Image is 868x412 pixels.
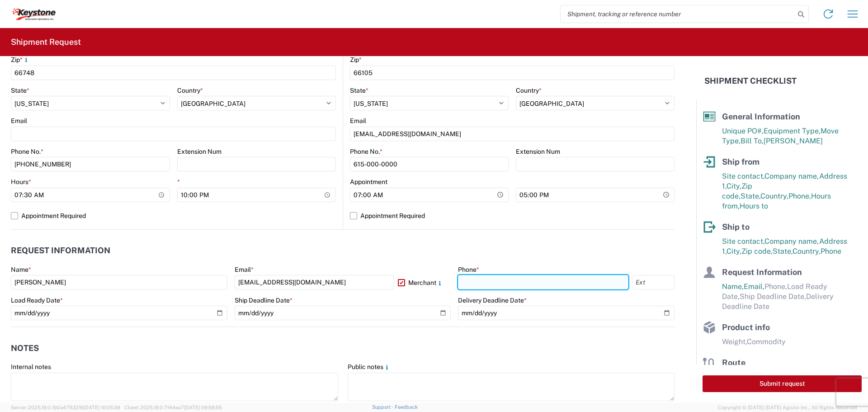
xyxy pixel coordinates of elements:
span: Ship to [722,222,750,232]
label: Ship Deadline Date [235,296,292,304]
span: Site contact, [722,172,764,180]
label: Extension Num [516,147,560,156]
a: Feedback [395,404,418,410]
label: Email [350,117,366,125]
span: State, [773,247,793,256]
span: Weight, [722,337,747,346]
span: Client: 2025.19.0-7f44ea7 [124,405,222,410]
label: Email [235,265,254,274]
span: Phone, [788,192,811,200]
span: Site contact, [722,237,764,246]
label: Merchant [398,275,451,289]
span: [DATE] 10:05:38 [84,405,120,410]
span: Name, [722,282,744,291]
input: Shipment, tracking or reference number [561,5,795,23]
label: Delivery Deadline Date [458,296,527,304]
span: Ship Deadline Date, [740,292,806,301]
label: Country [177,86,203,95]
span: Product info [722,322,770,332]
label: Appointment Required [11,208,336,223]
h2: Shipment Request [11,37,81,47]
span: City, [726,247,741,256]
span: City, [726,182,741,190]
span: Company name, [764,237,819,246]
label: Internal notes [11,363,51,371]
span: Unique PO#, [722,127,764,135]
label: Name [11,265,31,274]
span: [PERSON_NAME] [764,137,823,145]
label: Phone [458,265,479,274]
span: Hours to [740,202,768,210]
span: Bill To, [741,137,764,145]
span: Email, [744,282,764,291]
h2: Notes [11,344,39,353]
span: Commodity [747,337,786,346]
label: Load Ready Date [11,296,63,304]
button: Submit request [703,375,862,392]
label: Phone No. [350,147,382,156]
label: Zip [11,56,30,64]
label: State [350,86,368,95]
label: Email [11,117,27,125]
label: Hours [11,178,31,186]
input: Ext [632,275,675,289]
label: Zip [350,56,362,64]
span: Company name, [764,172,819,180]
label: Phone No. [11,147,43,156]
span: Equipment Type, [764,127,821,135]
span: Server: 2025.19.0-192a4753216 [11,405,120,410]
a: Support [372,404,395,410]
span: Phone, [764,282,787,291]
span: Request Information [722,267,802,277]
label: Public notes [348,363,391,371]
span: Route [722,358,745,367]
span: General Information [722,112,800,121]
span: Ship from [722,157,759,166]
span: State, [741,192,760,200]
label: Appointment Required [350,208,675,223]
span: Phone [821,247,841,256]
label: Appointment [350,178,387,186]
span: Copyright © [DATE]-[DATE] Agistix Inc., All Rights Reserved [718,403,857,412]
span: [DATE] 09:58:55 [184,405,222,410]
span: Country, [760,192,788,200]
h2: Request Information [11,246,110,255]
label: Country [516,86,542,95]
label: State [11,86,29,95]
label: Extension Num [177,147,222,156]
h2: Shipment Checklist [704,76,797,86]
span: Zip code, [741,247,773,256]
span: Country, [793,247,821,256]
